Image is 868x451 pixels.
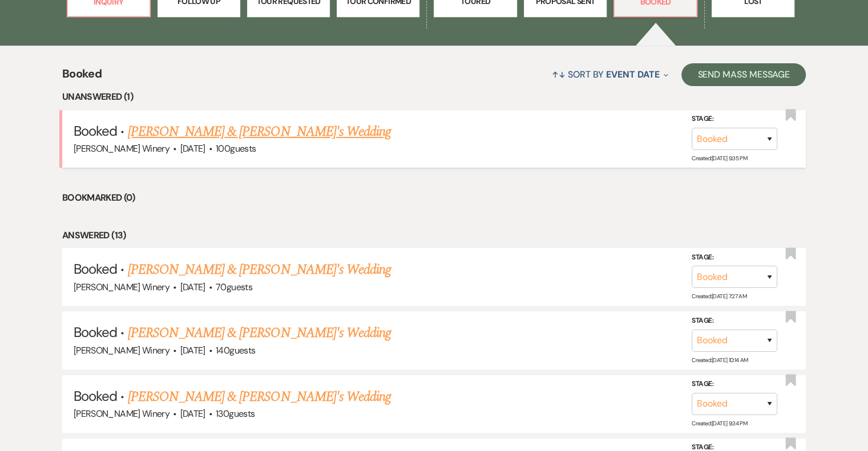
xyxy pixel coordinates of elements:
[62,90,806,104] li: Unanswered (1)
[681,63,806,86] button: Send Mass Message
[692,315,777,327] label: Stage:
[74,408,169,420] span: [PERSON_NAME] Winery
[547,59,673,90] button: Sort By Event Date
[692,113,777,125] label: Stage:
[128,121,391,142] a: [PERSON_NAME] & [PERSON_NAME]'s Wedding
[692,356,748,363] span: Created: [DATE] 10:14 AM
[62,228,806,243] li: Answered (13)
[606,68,659,80] span: Event Date
[216,143,256,155] span: 100 guests
[180,143,205,155] span: [DATE]
[692,378,777,391] label: Stage:
[74,387,117,405] span: Booked
[128,387,391,407] a: [PERSON_NAME] & [PERSON_NAME]'s Wedding
[74,323,117,341] span: Booked
[128,323,391,343] a: [PERSON_NAME] & [PERSON_NAME]'s Wedding
[692,420,747,427] span: Created: [DATE] 9:34 PM
[74,281,169,293] span: [PERSON_NAME] Winery
[692,155,747,162] span: Created: [DATE] 9:35 PM
[692,292,746,300] span: Created: [DATE] 7:27 AM
[74,122,117,140] span: Booked
[128,259,391,280] a: [PERSON_NAME] & [PERSON_NAME]'s Wedding
[62,190,806,205] li: Bookmarked (0)
[180,408,205,420] span: [DATE]
[216,408,255,420] span: 130 guests
[62,65,102,90] span: Booked
[216,281,252,293] span: 70 guests
[74,143,169,155] span: [PERSON_NAME] Winery
[552,68,566,80] span: ↑↓
[180,281,205,293] span: [DATE]
[216,344,255,356] span: 140 guests
[74,344,169,356] span: [PERSON_NAME] Winery
[74,260,117,278] span: Booked
[180,344,205,356] span: [DATE]
[692,251,777,264] label: Stage:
